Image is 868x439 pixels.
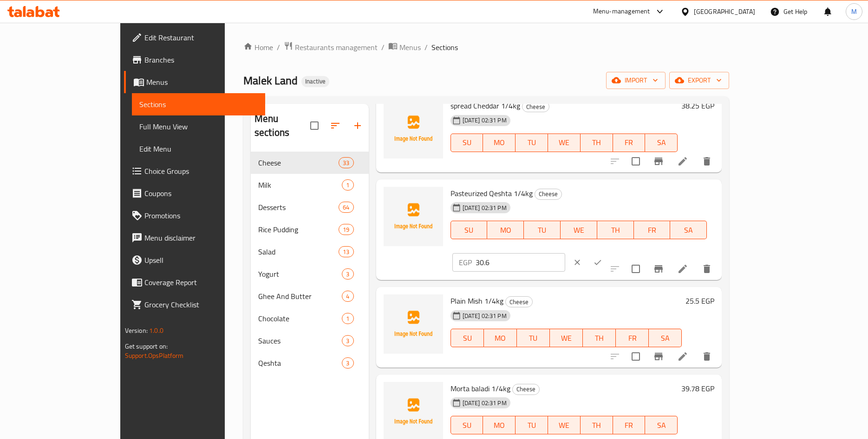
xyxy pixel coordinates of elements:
img: Plain Mish 1/4kg [384,294,443,354]
span: Select to update [626,152,646,171]
span: Upsell [144,254,258,266]
span: WE [554,331,579,345]
button: TU [516,416,548,434]
a: Menus [124,71,265,93]
span: 3 [342,270,353,279]
button: MO [484,329,517,347]
div: Chocolate1 [251,307,369,330]
div: Qeshta3 [251,352,369,374]
div: Yogurt3 [251,263,369,285]
span: Sections [139,99,258,110]
button: WE [550,329,583,347]
span: Qeshta [258,357,342,369]
div: Cheese33 [251,152,369,174]
span: 4 [342,292,353,301]
span: TH [601,223,630,237]
span: 1.0.0 [149,324,163,337]
span: Desserts [258,202,339,213]
span: Cheese [513,384,539,394]
a: Upsell [124,249,265,271]
span: SA [649,136,674,149]
span: Coverage Report [144,277,258,288]
span: TU [528,223,557,237]
span: Branches [144,54,258,65]
button: TU [516,134,548,152]
span: FR [617,136,642,149]
span: Choice Groups [144,165,258,177]
button: SU [450,221,488,239]
button: TU [524,221,561,239]
a: Restaurants management [284,41,378,53]
span: SA [649,419,674,432]
span: Promotions [144,210,258,221]
span: 33 [339,159,353,167]
span: WE [552,136,577,149]
span: FR [620,331,645,345]
span: 3 [342,337,353,345]
span: SU [455,136,480,149]
span: WE [552,419,577,432]
span: Ghee And Butter [258,291,342,302]
li: / [277,42,280,53]
span: Sauces [258,335,342,346]
img: Pasteurized Qeshta 1/4kg [384,187,443,246]
span: spread Cheddar 1/4kg [450,99,520,113]
h2: Menu sections [255,112,310,140]
div: items [342,268,353,280]
div: Cheese [512,384,540,395]
span: Menu disclaimer [144,232,258,243]
div: items [339,224,353,235]
button: SA [645,134,678,152]
span: Cheese [258,157,339,168]
span: Edit Menu [139,143,258,154]
div: items [342,313,353,324]
a: Edit menu item [677,351,688,362]
a: Grocery Checklist [124,293,265,316]
span: Edit Restaurant [144,32,258,43]
span: SU [455,223,484,237]
button: SA [645,416,678,434]
button: TU [517,329,550,347]
button: SU [450,416,483,434]
span: Cheese [506,297,532,307]
div: Ghee And Butter4 [251,285,369,307]
button: SA [670,221,707,239]
span: import [613,75,658,86]
a: Edit Menu [132,138,265,160]
a: Choice Groups [124,160,265,182]
span: Malek Land [243,70,298,91]
span: Cheese [522,102,549,112]
span: TH [584,419,609,432]
button: FR [616,329,649,347]
div: items [339,246,353,257]
span: Morta baladi 1/4kg [450,382,510,395]
button: TH [597,221,634,239]
button: WE [561,221,597,239]
span: MO [487,136,512,149]
button: Branch-specific-item [647,345,670,368]
button: SU [450,329,484,347]
li: / [381,42,385,53]
span: Rice Pudding [258,224,339,235]
div: Menu-management [593,6,650,17]
span: Inactive [301,77,329,85]
span: SU [455,419,480,432]
div: Desserts64 [251,196,369,218]
button: TH [583,329,616,347]
span: WE [564,223,594,237]
span: Sections [431,42,458,53]
button: Branch-specific-item [647,258,670,280]
button: Branch-specific-item [647,150,670,172]
a: Coupons [124,182,265,204]
span: export [677,75,722,86]
span: Salad [258,246,339,257]
span: Milk [258,179,342,191]
button: clear [567,252,587,273]
span: 3 [342,359,353,368]
a: Menus [388,41,421,53]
